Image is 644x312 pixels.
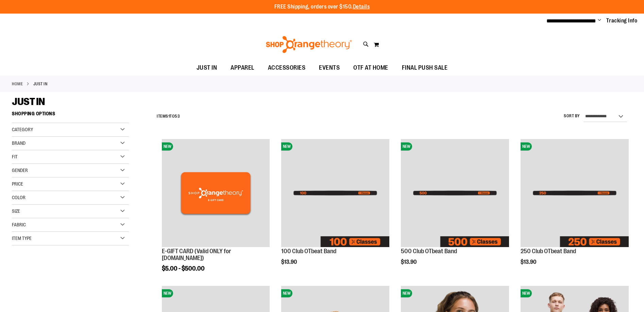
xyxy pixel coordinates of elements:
a: APPAREL [224,60,261,76]
h2: Items to [157,111,180,122]
span: Brand [12,140,26,146]
span: APPAREL [231,60,254,75]
span: NEW [521,289,532,297]
span: Price [12,181,23,187]
span: JUST IN [12,96,45,107]
strong: JUST IN [33,81,48,87]
a: OTF AT HOME [346,60,395,76]
a: E-GIFT CARD (Valid ONLY for [DOMAIN_NAME]) [162,248,231,261]
span: Item Type [12,236,32,241]
p: FREE Shipping, orders over $150. [274,3,370,11]
a: 250 Club OTbeat Band [521,248,576,255]
span: FINAL PUSH SALE [402,60,448,75]
a: FINAL PUSH SALE [395,60,455,76]
span: Gender [12,168,28,173]
span: NEW [521,142,532,151]
span: NEW [401,142,412,151]
a: EVENTS [312,60,346,76]
span: NEW [162,289,173,297]
span: Color [12,195,26,200]
span: ACCESSORIES [268,60,306,75]
button: Account menu [598,17,601,24]
a: E-GIFT CARD (Valid ONLY for ShopOrangetheory.com)NEW [162,139,270,248]
div: product [517,136,632,279]
span: Category [12,127,33,132]
span: NEW [162,142,173,151]
div: product [278,136,393,279]
span: 53 [175,114,180,119]
span: NEW [401,289,412,297]
a: Home [12,81,23,87]
a: Tracking Info [606,17,638,24]
span: Fabric [12,222,26,227]
label: Sort By [564,113,580,119]
a: 100 Club OTbeat Band [281,248,336,255]
a: Details [353,4,370,10]
img: Shop Orangetheory [265,36,353,53]
div: product [158,136,273,289]
span: JUST IN [197,60,217,75]
span: $13.90 [281,259,298,265]
span: EVENTS [319,60,340,75]
img: Image of 500 Club OTbeat Band [401,139,509,247]
span: $13.90 [521,259,537,265]
a: Image of 100 Club OTbeat BandNEW [281,139,389,248]
span: $5.00 - $500.00 [162,265,205,272]
img: Image of 250 Club OTbeat Band [521,139,629,247]
a: JUST IN [190,60,224,75]
span: Fit [12,154,18,159]
img: E-GIFT CARD (Valid ONLY for ShopOrangetheory.com) [162,139,270,247]
a: Image of 500 Club OTbeat BandNEW [401,139,509,248]
a: ACCESSORIES [261,60,312,76]
span: 1 [168,114,170,119]
span: $13.90 [401,259,418,265]
a: Image of 250 Club OTbeat BandNEW [521,139,629,248]
span: NEW [281,289,292,297]
img: Image of 100 Club OTbeat Band [281,139,389,247]
strong: Shopping Options [12,108,129,123]
a: 500 Club OTbeat Band [401,248,457,255]
div: product [397,136,512,279]
span: OTF AT HOME [353,60,388,75]
span: Size [12,208,20,214]
span: NEW [281,142,292,151]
